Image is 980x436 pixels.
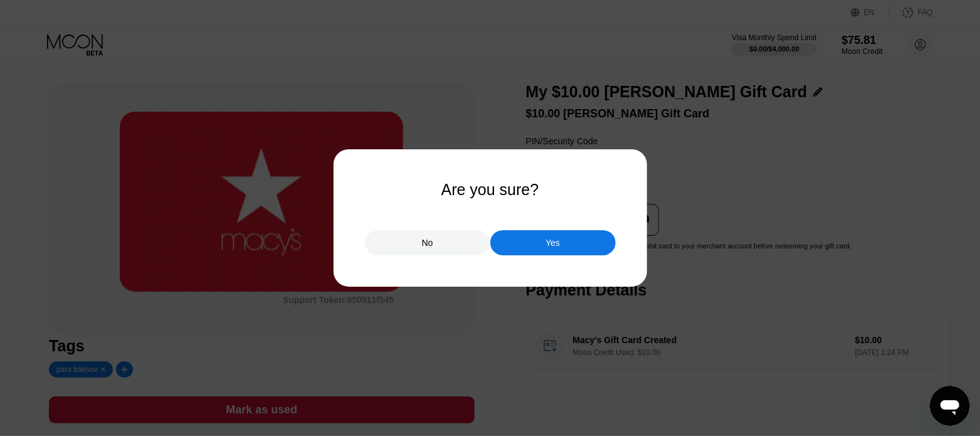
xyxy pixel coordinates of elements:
[490,230,616,255] div: Yes
[422,237,433,248] div: No
[441,181,539,199] div: Are you sure?
[930,386,970,426] iframe: Кнопка запуска окна обмена сообщениями
[545,237,560,248] div: Yes
[365,230,490,255] div: No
